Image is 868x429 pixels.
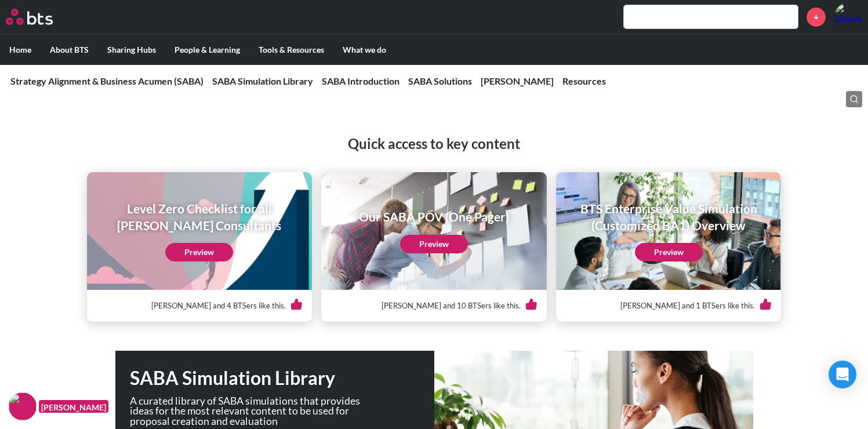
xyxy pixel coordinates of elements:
[165,243,233,261] a: Preview
[98,35,165,65] label: Sharing Hubs
[9,392,37,420] img: F
[39,400,108,413] figcaption: [PERSON_NAME]
[564,200,773,234] h1: BTS Enterprise Value Simulation (Customized BA1) Overview
[322,75,400,86] a: SABA Introduction
[565,290,772,322] div: [PERSON_NAME] and 1 BTSers like this.
[834,3,862,31] img: Gabriela Amorim
[333,35,395,65] label: What we do
[481,75,554,86] a: [PERSON_NAME]
[95,200,304,234] h1: Level Zero Checklist for all [PERSON_NAME] Consultants
[130,396,373,427] p: A curated library of SABA simulations that provides ideas for the most relevant content to be use...
[10,75,204,86] a: Strategy Alignment & Business Acumen (SABA)
[249,35,333,65] label: Tools & Resources
[96,290,303,322] div: [PERSON_NAME] and 4 BTSers like this.
[41,35,98,65] label: About BTS
[807,8,826,27] a: +
[562,75,606,86] a: Resources
[359,208,509,225] h1: Our SABA POV (One Pager)
[6,9,53,25] img: BTS Logo
[212,75,313,86] a: SABA Simulation Library
[165,35,249,65] label: People & Learning
[130,365,434,391] h1: SABA Simulation Library
[400,235,468,253] a: Preview
[635,243,703,261] a: Preview
[6,9,74,25] a: Go home
[331,290,537,322] div: [PERSON_NAME] and 10 BTSers like this.
[408,75,472,86] a: SABA Solutions
[829,361,856,388] div: Open Intercom Messenger
[834,3,862,31] a: Profile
